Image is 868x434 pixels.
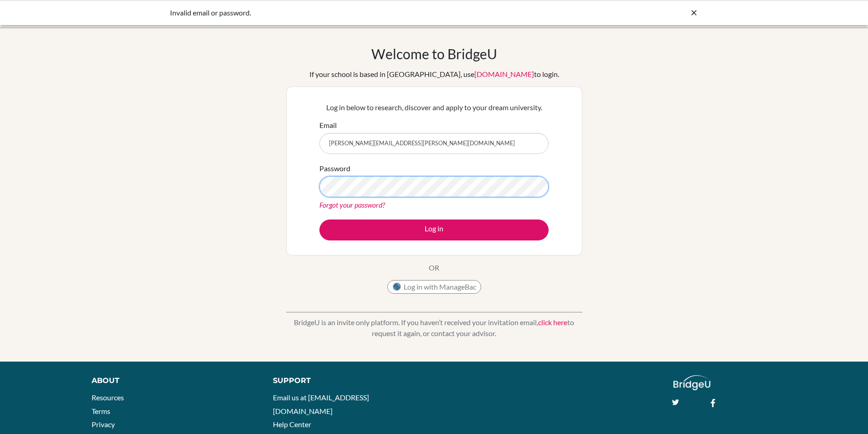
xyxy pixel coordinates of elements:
[92,407,110,415] a: Terms
[92,393,124,402] a: Resources
[319,200,385,209] a: Forgot your password?
[319,220,549,240] button: Log in
[371,46,497,62] h1: Welcome to BridgeU
[170,7,562,18] div: Invalid email or password.
[92,420,115,429] a: Privacy
[319,120,337,131] label: Email
[474,70,534,78] a: [DOMAIN_NAME]
[273,393,369,415] a: Email us at [EMAIL_ADDRESS][DOMAIN_NAME]
[538,318,567,327] a: click here
[92,375,252,386] div: About
[309,69,559,80] div: If your school is based in [GEOGRAPHIC_DATA], use to login.
[429,262,439,273] p: OR
[673,375,710,390] img: logo_white@2x-f4f0deed5e89b7ecb1c2cc34c3e3d731f90f0f143d5ea2071677605dd97b5244.png
[273,375,423,386] div: Support
[286,317,582,339] p: BridgeU is an invite only platform. If you haven’t received your invitation email, to request it ...
[387,280,481,294] button: Log in with ManageBac
[319,102,549,113] p: Log in below to research, discover and apply to your dream university.
[273,420,311,429] a: Help Center
[319,163,350,174] label: Password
